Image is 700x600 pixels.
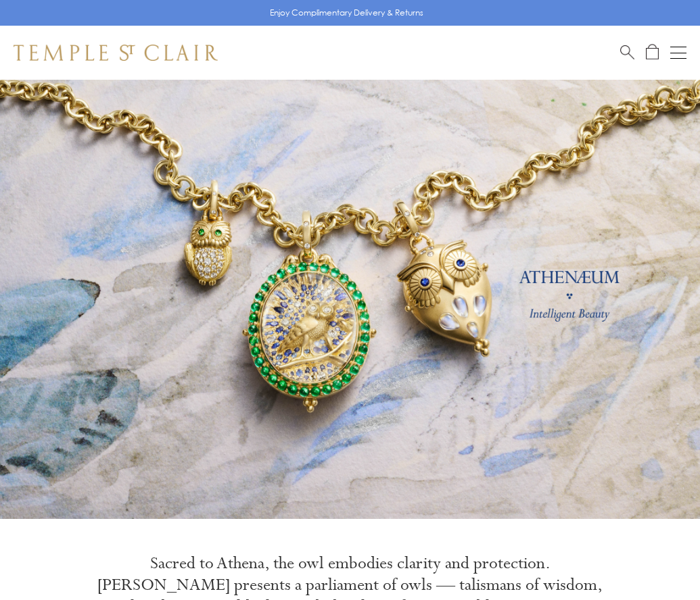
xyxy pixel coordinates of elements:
button: Open navigation [670,45,686,61]
a: Open Shopping Bag [646,44,659,61]
img: Temple St. Clair [14,45,218,61]
p: Enjoy Complimentary Delivery & Returns [270,6,423,20]
a: Search [620,44,634,61]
